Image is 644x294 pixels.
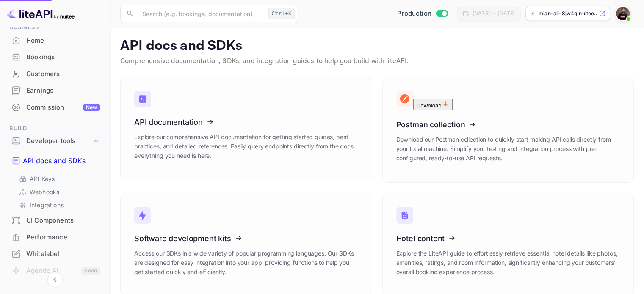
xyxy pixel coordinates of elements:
[137,5,265,22] input: Search (e.g. bookings, documentation)
[23,156,86,166] p: API docs and SDKs
[5,33,105,49] div: Home
[5,134,105,148] div: Developer tools
[134,132,358,160] p: Explore our comprehensive API documentation for getting started guides, best practices, and detai...
[19,201,98,209] a: Integrations
[539,10,597,17] p: mian-ali-8jw4g.nuitee....
[30,187,59,196] p: Webhooks
[26,216,100,225] div: UI Components
[26,233,100,242] div: Performance
[5,82,105,99] div: Earnings
[30,174,55,183] p: API Keys
[5,229,105,245] a: Performance
[30,201,64,209] p: Integrations
[26,69,100,79] div: Customers
[616,7,630,20] img: Mian Ali
[5,99,105,115] a: CommissionNew
[5,49,105,65] a: Bookings
[473,10,515,17] div: [DATE] — [DATE]
[15,199,101,211] div: Integrations
[397,9,431,19] span: Production
[83,104,100,111] div: New
[268,8,295,19] div: Ctrl+K
[120,56,634,66] p: Comprehensive documentation, SDKs, and integration guides to help you build with liteAPI.
[5,99,105,116] div: CommissionNew
[7,7,75,20] img: LiteAPI logo
[26,86,100,96] div: Earnings
[396,234,620,243] h3: Hotel content
[26,103,100,113] div: Commission
[5,124,105,133] span: Build
[5,246,105,261] a: Whitelabel
[5,229,105,246] div: Performance
[47,272,63,287] button: Collapse navigation
[396,249,620,277] p: Explore the LiteAPI guide to effortlessly retrieve essential hotel details like photos, amenities...
[5,66,105,82] a: Customers
[396,120,620,129] h3: Postman collection
[26,52,100,62] div: Bookings
[120,77,372,180] a: API documentationExplore our comprehensive API documentation for getting started guides, best pra...
[134,249,358,277] p: Access our SDKs in a wide variety of popular programming languages. Our SDKs are designed for eas...
[15,186,101,198] div: Webhooks
[5,246,105,262] div: Whitelabel
[26,249,100,259] div: Whitelabel
[413,99,453,110] button: Download
[134,118,358,126] h3: API documentation
[26,283,100,293] div: API Logs
[5,33,105,48] a: Home
[5,66,105,82] div: Customers
[134,234,358,243] h3: Software development kits
[26,136,92,146] div: Developer tools
[5,212,105,228] a: UI Components
[19,174,98,183] a: API Keys
[396,135,620,163] p: Download our Postman collection to quickly start making API calls directly from your local machin...
[5,212,105,229] div: UI Components
[12,149,103,173] a: API docs and SDKs
[15,173,101,185] div: API Keys
[26,36,100,46] div: Home
[394,9,451,19] div: Switch to Sandbox mode
[19,187,98,196] a: Webhooks
[5,82,105,98] a: Earnings
[5,23,105,32] span: Business
[120,38,634,55] p: API docs and SDKs
[5,49,105,66] div: Bookings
